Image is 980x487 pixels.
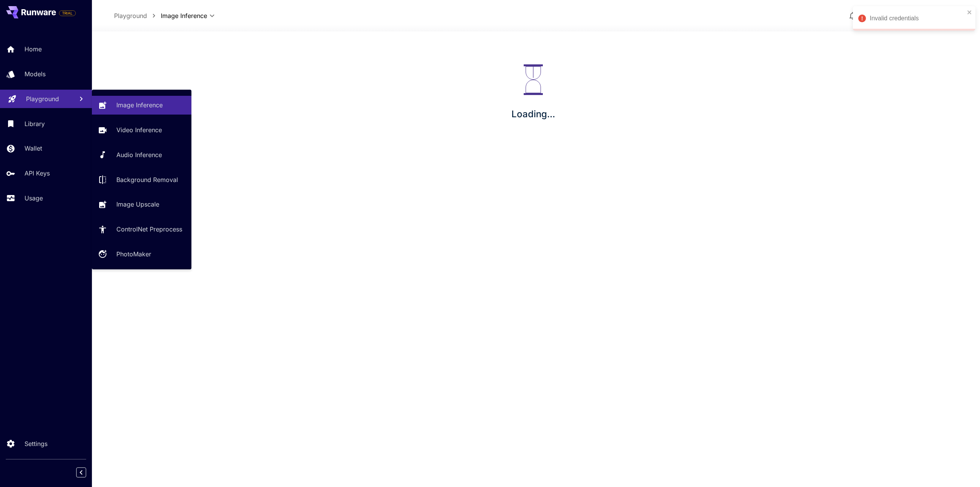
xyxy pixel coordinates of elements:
nav: breadcrumb [114,11,161,20]
a: ControlNet Preprocess [92,220,191,239]
button: close [967,9,972,15]
p: Image Upscale [116,200,159,209]
p: Models [24,69,46,79]
div: Invalid credentials [870,14,965,23]
div: Collapse sidebar [82,466,92,479]
p: Background Removal [116,175,178,184]
p: Playground [114,11,147,20]
a: Image Upscale [92,195,191,214]
p: Audio Inference [116,150,162,159]
p: Image Inference [116,100,163,110]
p: Wallet [24,144,42,153]
p: Video Inference [116,125,162,134]
a: PhotoMaker [92,245,191,264]
p: Playground [26,94,59,103]
a: Image Inference [92,96,191,115]
p: Settings [24,439,47,448]
p: Loading... [511,107,555,121]
p: Library [24,119,45,128]
p: Usage [24,193,43,203]
a: Audio Inference [92,146,191,164]
p: PhotoMaker [116,249,151,259]
p: API Keys [24,169,50,178]
span: Image Inference [161,11,207,20]
a: Video Inference [92,121,191,139]
span: TRIAL [59,10,75,16]
button: Collapse sidebar [76,467,86,477]
p: ControlNet Preprocess [116,225,182,234]
p: Home [24,44,42,54]
span: Add your payment card to enable full platform functionality. [59,8,76,18]
a: Background Removal [92,170,191,189]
